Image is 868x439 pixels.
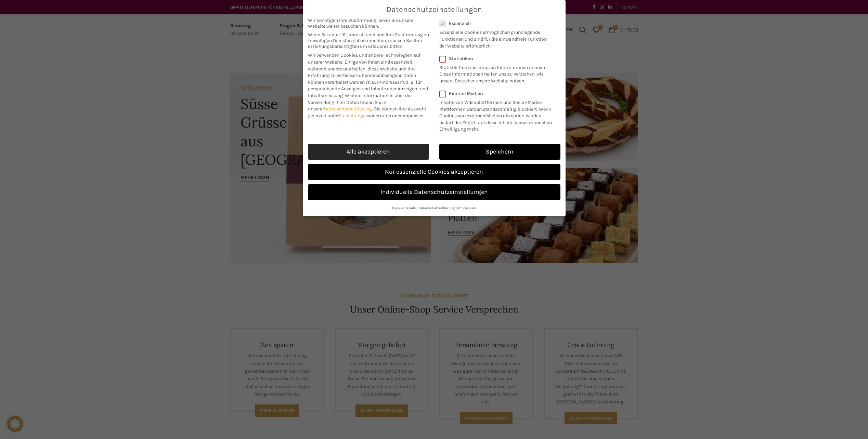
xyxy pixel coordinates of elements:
[308,32,429,49] span: Wenn Sie unter 16 Jahre alt sind und Ihre Zustimmung zu freiwilligen Diensten geben möchten, müss...
[439,144,560,160] a: Speichern
[308,72,428,98] span: Personenbezogene Daten können verarbeitet werden (z. B. IP-Adressen), z. B. für personalisierte A...
[457,206,476,210] a: Impressum
[439,56,552,62] label: Statistiken
[308,17,429,29] span: Wir benötigen Ihre Zustimmung, bevor Sie unsere Website weiter besuchen können.
[308,52,420,78] span: Wir verwenden Cookies und andere Technologien auf unserer Website. Einige von ihnen sind essenzie...
[439,96,556,133] p: Inhalte von Videoplattformen und Social-Media-Plattformen werden standardmäßig blockiert. Wenn Co...
[308,93,412,112] span: Weitere Informationen über die Verwendung Ihrer Daten finden Sie in unserer .
[392,206,416,210] a: Cookie-Details
[439,26,552,49] p: Essenzielle Cookies ermöglichen grundlegende Funktionen und sind für die einwandfreie Funktion de...
[439,91,556,96] label: Externe Medien
[308,164,560,180] a: Nur essenzielle Cookies akzeptieren
[386,5,482,14] span: Datenschutzeinstellungen
[308,184,560,200] a: Individuelle Datenschutzeinstellungen
[324,106,372,112] a: Datenschutzerklärung
[308,106,426,119] span: Sie können Ihre Auswahl jederzeit unter widerrufen oder anpassen.
[308,144,429,160] a: Alle akzeptieren
[439,21,552,26] label: Essenziell
[439,62,552,84] p: Statistik Cookies erfassen Informationen anonym. Diese Informationen helfen uns zu verstehen, wie...
[339,113,368,119] a: Einstellungen
[418,206,455,210] a: Datenschutzerklärung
